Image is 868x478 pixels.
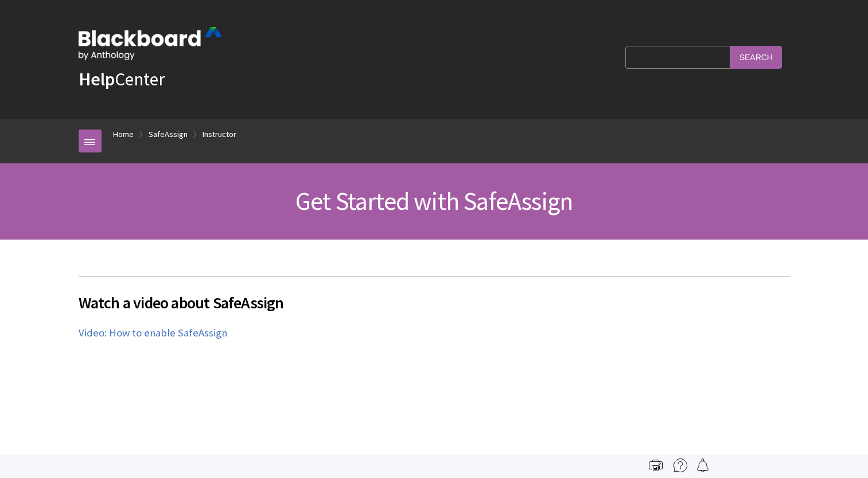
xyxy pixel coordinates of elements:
a: SafeAssign [149,127,188,142]
a: Video: How to enable SafeAssign [79,326,227,340]
a: Instructor [203,127,236,142]
a: HelpCenter [79,68,165,91]
strong: Help [79,68,115,91]
img: Blackboard by Anthology [79,27,222,60]
span: Watch a video about SafeAssign [79,291,790,315]
img: Follow this page [696,459,710,472]
a: Home [113,127,134,142]
input: Search [730,46,782,68]
span: Get Started with SafeAssign [295,185,573,217]
img: More help [674,459,687,472]
img: Print [649,459,663,472]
